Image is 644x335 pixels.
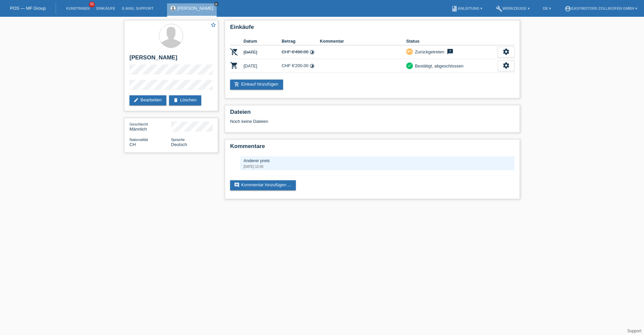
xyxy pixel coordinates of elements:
a: bookAnleitung ▾ [448,6,486,10]
i: check [407,63,412,68]
a: E-Mail Support [119,6,157,10]
i: account_circle [565,5,571,12]
i: 48 Raten [310,63,315,68]
span: Schweiz [129,142,136,147]
span: Sprache [171,138,185,142]
td: [DATE] [244,59,282,73]
td: CHF 6'200.00 [282,59,320,73]
a: account_circleEasymotors Zollikofen GmbH ▾ [561,6,641,10]
span: 35 [89,2,95,7]
div: Anderer preis [244,158,511,163]
a: Support [627,329,641,333]
div: Bestätigt, abgeschlossen [413,62,464,69]
a: DE ▾ [540,6,554,10]
i: undo [407,49,412,54]
th: Kommentar [320,37,406,45]
th: Datum [244,37,282,45]
i: feedback [446,48,454,55]
div: Zurückgetreten [413,48,444,55]
i: edit [133,97,139,103]
th: Status [406,37,498,45]
a: Kund*innen [63,6,93,10]
span: Geschlecht [129,122,148,126]
i: settings [502,62,510,69]
a: deleteLöschen [169,95,201,105]
td: [DATE] [244,45,282,59]
i: comment [234,182,239,188]
div: [DATE] 12:05 [244,165,511,169]
i: book [451,5,458,12]
i: POSP00026618 [230,48,238,56]
a: close [214,2,219,6]
a: commentKommentar hinzufügen ... [230,180,296,190]
span: Nationalität [129,138,148,142]
th: Betrag [282,37,320,45]
a: editBearbeiten [129,95,166,105]
i: delete [173,97,178,103]
i: build [496,5,502,12]
i: POSP00026683 [230,61,238,69]
h2: Einkäufe [230,24,515,34]
div: Männlich [129,122,171,132]
a: [PERSON_NAME] [177,6,213,11]
i: add_shopping_cart [234,82,239,87]
h2: Kommentare [230,143,515,153]
i: settings [502,48,510,55]
span: Deutsch [171,142,187,147]
div: Noch keine Dateien [230,119,435,124]
h2: Dateien [230,109,515,119]
a: Einkäufe [93,6,118,10]
a: star_border [210,22,216,29]
i: close [215,2,218,6]
a: POS — MF Group [10,6,46,11]
h2: [PERSON_NAME] [129,54,213,64]
td: CHF 6'490.00 [282,45,320,59]
a: add_shopping_cartEinkauf hinzufügen [230,80,283,90]
a: buildWerkzeuge ▾ [492,6,533,10]
i: 48 Raten [310,50,315,55]
i: star_border [210,22,216,28]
